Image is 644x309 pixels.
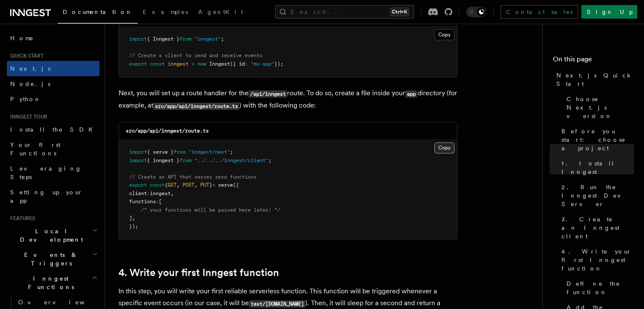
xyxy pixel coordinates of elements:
[221,36,224,42] span: ;
[567,279,634,296] span: Define the function
[7,61,100,76] a: Next.js
[553,54,634,68] h4: On this page
[561,215,634,240] span: 3. Create an Inngest client
[129,157,147,163] span: import
[165,182,168,188] span: {
[193,3,248,23] a: AgentKit
[129,215,132,221] span: ]
[18,299,105,306] span: Overview
[7,137,100,161] a: Your first Functions
[10,165,82,180] span: Leveraging Steps
[147,36,180,42] span: { Inngest }
[434,29,454,40] button: Copy
[156,199,159,204] span: :
[180,36,191,42] span: from
[147,190,150,196] span: :
[10,80,50,87] span: Node.js
[249,90,287,97] code: /api/inngest
[7,247,100,271] button: Events & Triggers
[10,189,83,204] span: Setting up your app
[129,36,147,42] span: import
[58,3,138,24] a: Documentation
[141,207,280,213] span: /* your functions will be passed here later! */
[553,68,634,91] a: Next.js Quick Start
[129,149,147,155] span: import
[129,52,263,58] span: // Create a client to send and receive events
[558,124,634,156] a: Before you start: choose a project
[159,199,162,204] span: [
[558,156,634,179] a: 1. Install Inngest
[10,34,34,42] span: Home
[7,52,44,59] span: Quick start
[177,182,180,188] span: ,
[194,157,268,163] span: "../../../inngest/client"
[7,30,100,46] a: Home
[171,190,174,196] span: ,
[168,61,188,67] span: inngest
[191,61,194,67] span: =
[561,183,634,208] span: 2. Run the Inngest Dev Server
[558,244,634,276] a: 4. Write your first Inngest function
[194,182,197,188] span: ,
[10,96,41,102] span: Python
[275,5,414,19] button: Search...Ctrl+K
[7,122,100,137] a: Install the SDK
[119,87,457,112] p: Next, you will set up a route handler for the route. To do so, create a file inside your director...
[209,61,230,67] span: Inngest
[268,157,271,163] span: ;
[7,274,91,291] span: Inngest Functions
[390,8,409,16] kbd: Ctrl+K
[561,159,634,176] span: 1. Install Inngest
[558,212,634,244] a: 3. Create an Inngest client
[63,8,133,15] span: Documentation
[198,8,243,15] span: AgentKit
[434,142,454,153] button: Copy
[143,8,188,15] span: Examples
[7,271,100,295] button: Inngest Functions
[10,65,50,72] span: Next.js
[119,267,279,279] a: 4. Write your first Inngest function
[182,182,194,188] span: POST
[7,185,100,208] a: Setting up your app
[153,102,239,110] code: src/app/api/inngest/route.ts
[129,223,138,229] span: });
[209,182,212,188] span: }
[563,276,634,300] a: Define the function
[563,91,634,124] a: Choose Next.js version
[200,182,209,188] span: PUT
[129,174,257,180] span: // Create an API that serves zero functions
[230,61,245,67] span: ({ id
[147,157,180,163] span: { inngest }
[7,113,47,120] span: Inngest tour
[567,95,634,120] span: Choose Next.js version
[561,247,634,273] span: 4. Write your first Inngest function
[7,251,92,268] span: Events & Triggers
[7,227,92,244] span: Local Development
[218,182,233,188] span: serve
[150,182,165,188] span: const
[405,90,417,97] code: app
[10,126,98,133] span: Install the SDK
[556,71,634,88] span: Next.js Quick Start
[500,5,578,19] a: Contact sales
[274,61,283,67] span: });
[138,3,193,23] a: Examples
[212,182,215,188] span: =
[129,182,147,188] span: export
[466,7,486,17] button: Toggle dark mode
[129,190,147,196] span: client
[129,199,156,204] span: functions
[7,215,35,222] span: Features
[174,149,185,155] span: from
[249,300,305,307] code: test/[DOMAIN_NAME]
[126,128,209,134] code: src/app/api/inngest/route.ts
[194,36,221,42] span: "inngest"
[251,61,274,67] span: "my-app"
[10,141,61,157] span: Your first Functions
[150,61,165,67] span: const
[558,179,634,212] a: 2. Run the Inngest Dev Server
[561,127,634,152] span: Before you start: choose a project
[233,182,239,188] span: ({
[129,61,147,67] span: export
[7,161,100,185] a: Leveraging Steps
